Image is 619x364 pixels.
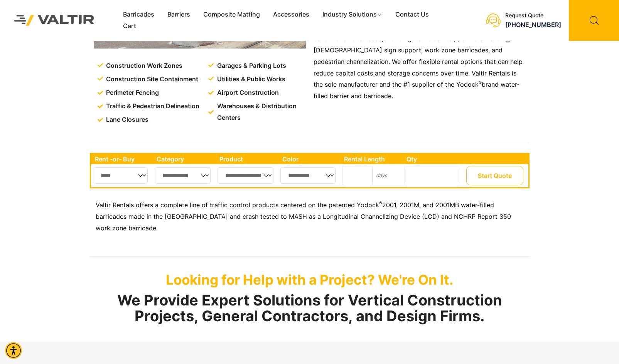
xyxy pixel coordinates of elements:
th: Rental Length [340,154,403,164]
h2: We Provide Expert Solutions for Vertical Construction Projects, General Contractors, and Design F... [90,292,530,325]
span: Lane Closures [104,114,148,126]
sup: ® [479,80,482,86]
select: Single select [155,167,211,184]
span: Warehouses & Distribution Centers [215,101,307,124]
a: Composite Matting [197,9,266,20]
div: Request Quote [505,12,561,19]
th: Category [153,154,216,164]
small: days [376,173,387,178]
span: Garages & Parking Lots [215,60,286,72]
span: Construction Work Zones [104,60,182,72]
th: Rent -or- Buy [91,154,153,164]
th: Qty [403,154,464,164]
a: Barriers [161,9,197,20]
a: Cart [116,20,143,32]
th: Color [278,154,341,164]
p: Valtir’s water-filled barricades can be assembled to meet various construction site needs, includ... [314,22,526,102]
a: Barricades [116,9,161,20]
select: Single select [218,167,273,184]
input: Number [405,166,459,185]
span: 2001, 2001M, and 2001MB water-filled barricades made in the [GEOGRAPHIC_DATA] and crash tested to... [96,201,511,232]
select: Single select [93,167,148,184]
span: Construction Site Containment [104,74,198,85]
a: Industry Solutions [316,9,389,20]
span: Valtir Rentals offers a complete line of traffic control products centered on the patented Yodock [96,201,379,209]
img: Valtir Rentals [6,7,103,34]
input: Number [342,166,373,185]
div: Accessibility Menu [5,342,22,359]
th: Product [216,154,278,164]
a: Accessories [266,9,316,20]
p: Looking for Help with a Project? We're On It. [90,272,530,288]
button: Start Quote [466,166,523,185]
span: Utilities & Public Works [215,74,285,85]
a: Contact Us [389,9,435,20]
select: Single select [280,167,336,184]
span: Traffic & Pedestrian Delineation [104,101,199,112]
sup: ® [379,200,382,206]
span: Airport Construction [215,87,279,99]
span: Perimeter Fencing [104,87,159,99]
a: call (888) 496-3625 [505,21,561,29]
